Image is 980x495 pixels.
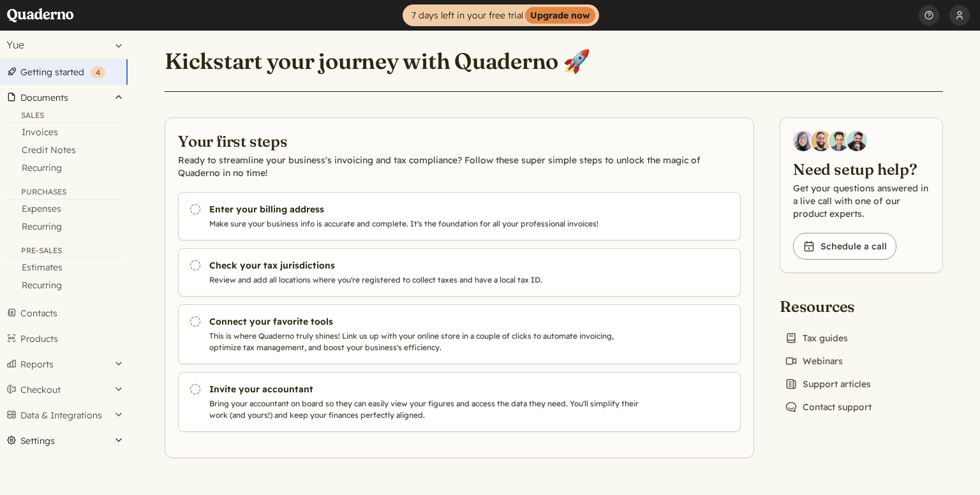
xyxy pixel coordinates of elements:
[780,398,877,416] a: Contact support
[209,315,644,328] h3: Connect your favorite tools
[793,131,813,151] img: Diana Carrasco, Account Executive at Quaderno
[780,375,876,393] a: Support articles
[178,372,741,432] a: Invite your accountant Bring your accountant on board so they can easily view your figures and ac...
[403,4,599,26] a: 7 days left in your free trialUpgrade now
[811,131,831,151] img: Jairo Fumero, Account Executive at Quaderno
[209,398,644,421] p: Bring your accountant on board so they can easily view your figures and access the data they need...
[209,330,644,353] p: This is where Quaderno truly shines! Link us up with your online store in a couple of clicks to a...
[165,47,590,75] h1: Kickstart your journey with Quaderno 🚀
[780,296,877,316] h2: Resources
[780,352,848,370] a: Webinars
[793,159,930,179] h2: Need setup help?
[793,182,930,220] p: Get your questions answered in a live call with one of our product experts.
[178,304,741,364] a: Connect your favorite tools This is where Quaderno truly shines! Link us up with your online stor...
[178,248,741,297] a: Check your tax jurisdictions Review and add all locations where you're registered to collect taxe...
[5,246,122,258] div: Pre-Sales
[5,187,122,200] div: Purchases
[209,259,644,272] h3: Check your tax jurisdictions
[209,383,644,395] h3: Invite your accountant
[178,131,741,151] h2: Your first steps
[209,218,644,230] p: Make sure your business info is accurate and complete. It's the foundation for all your professio...
[847,131,867,151] img: Javier Rubio, DevRel at Quaderno
[793,233,896,260] a: Schedule a call
[209,274,644,286] p: Review and add all locations where you're registered to collect taxes and have a local tax ID.
[525,7,595,24] strong: Upgrade now
[209,203,644,216] h3: Enter your billing address
[96,68,100,77] span: 4
[780,329,853,347] a: Tax guides
[178,192,741,240] a: Enter your billing address Make sure your business info is accurate and complete. It's the founda...
[178,154,741,179] p: Ready to streamline your business's invoicing and tax compliance? Follow these super simple steps...
[5,110,122,123] div: Sales
[829,131,849,151] img: Ivo Oltmans, Business Developer at Quaderno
